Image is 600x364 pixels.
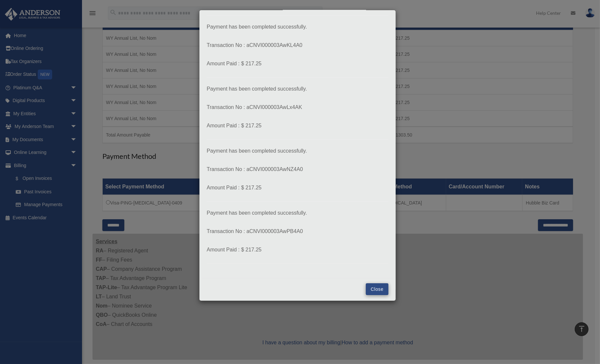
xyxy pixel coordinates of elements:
[207,41,388,50] p: Transaction No : aCNVI000003AwKL4A0
[366,283,388,295] button: Close
[207,183,388,192] p: Amount Paid : $ 217.25
[207,146,388,156] p: Payment has been completed successfully.
[207,121,388,130] p: Amount Paid : $ 217.25
[207,59,388,68] p: Amount Paid : $ 217.25
[207,208,388,218] p: Payment has been completed successfully.
[207,165,388,174] p: Transaction No : aCNVI000003AwNZ4A0
[207,84,388,94] p: Payment has been completed successfully.
[207,22,388,32] p: Payment has been completed successfully.
[207,103,388,112] p: Transaction No : aCNVI000003AwLx4AK
[207,227,388,236] p: Transaction No : aCNVI000003AwPB4A0
[207,245,388,254] p: Amount Paid : $ 217.25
